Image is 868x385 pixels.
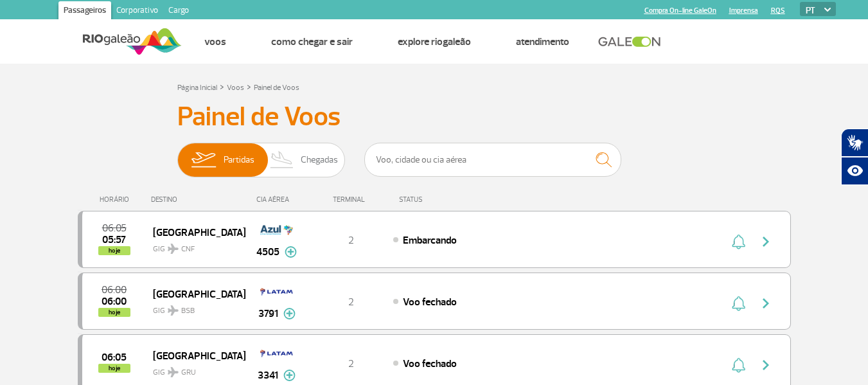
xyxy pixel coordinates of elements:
a: Painel de Voos [254,83,299,93]
a: Corporativo [111,1,163,22]
span: GIG [153,360,235,379]
span: hoje [98,364,130,373]
span: Voo fechado [403,296,457,309]
img: destiny_airplane.svg [168,305,179,316]
img: mais-info-painel-voo.svg [285,246,297,258]
button: Abrir recursos assistivos. [841,157,868,185]
span: [GEOGRAPHIC_DATA] [153,347,235,364]
span: CNF [181,244,195,255]
div: STATUS [393,195,497,204]
span: Embarcando [403,234,457,247]
a: Cargo [163,1,194,22]
span: GIG [153,237,235,255]
span: hoje [98,308,130,317]
span: 2025-09-28 05:57:07 [102,235,126,244]
div: TERMINAL [309,195,393,204]
span: Voo fechado [403,357,457,370]
span: 2 [348,296,354,309]
img: sino-painel-voo.svg [732,357,745,373]
img: slider-desembarque [263,143,301,177]
a: Voos [204,35,226,48]
input: Voo, cidade ou cia aérea [364,143,621,177]
span: [GEOGRAPHIC_DATA] [153,285,235,302]
img: seta-direita-painel-voo.svg [758,357,774,373]
a: Como chegar e sair [271,35,353,48]
span: 4505 [256,244,279,260]
a: RQS [771,6,785,15]
span: 2025-09-28 06:00:00 [102,285,127,294]
span: GRU [181,367,196,379]
span: 2025-09-28 06:05:00 [102,224,127,233]
a: Explore RIOgaleão [398,35,471,48]
img: seta-direita-painel-voo.svg [758,234,774,249]
img: destiny_airplane.svg [168,367,179,377]
img: slider-embarque [183,143,224,177]
div: HORÁRIO [82,195,152,204]
span: BSB [181,305,195,317]
a: Imprensa [729,6,758,15]
a: Página Inicial [177,83,217,93]
span: 3341 [258,368,278,383]
span: [GEOGRAPHIC_DATA] [153,224,235,240]
img: sino-painel-voo.svg [732,234,745,249]
button: Abrir tradutor de língua de sinais. [841,129,868,157]
a: > [220,79,224,94]
span: 2025-09-28 06:05:00 [102,353,127,362]
span: GIG [153,298,235,317]
div: Plugin de acessibilidade da Hand Talk. [841,129,868,185]
a: Compra On-line GaleOn [644,6,716,15]
img: seta-direita-painel-voo.svg [758,296,774,311]
span: 2 [348,234,354,247]
img: destiny_airplane.svg [168,244,179,254]
span: Chegadas [301,143,338,177]
span: 2 [348,357,354,370]
a: Passageiros [58,1,111,22]
img: mais-info-painel-voo.svg [283,370,296,381]
span: hoje [98,246,130,255]
span: Partidas [224,143,254,177]
a: > [247,79,251,94]
div: DESTINO [151,195,245,204]
a: Voos [227,83,244,93]
span: 3791 [258,306,278,321]
h3: Painel de Voos [177,101,691,133]
div: CIA AÉREA [245,195,309,204]
img: mais-info-painel-voo.svg [283,308,296,319]
a: Atendimento [516,35,569,48]
span: 2025-09-28 06:00:16 [102,297,127,306]
img: sino-painel-voo.svg [732,296,745,311]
